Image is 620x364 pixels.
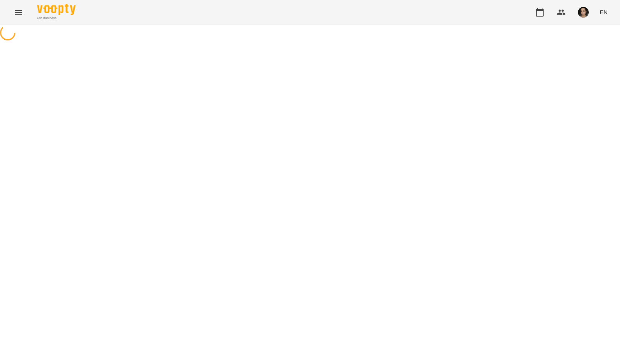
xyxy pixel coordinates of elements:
img: Voopty Logo [37,4,76,15]
span: For Business [37,16,76,21]
button: Menu [9,3,28,22]
img: ad43442a98ad23e120240d3adcb5fea8.jpg [578,7,589,18]
span: EN [600,8,608,16]
button: EN [596,5,611,19]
